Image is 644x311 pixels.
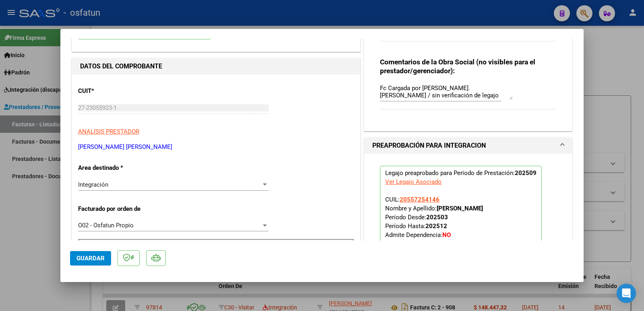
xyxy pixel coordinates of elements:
h1: PREAPROBACIÓN PARA INTEGRACION [372,141,486,150]
span: Integración [78,181,108,188]
strong: 202509 [515,169,537,177]
div: PREAPROBACIÓN PARA INTEGRACION [364,154,572,291]
div: Open Intercom Messenger [617,284,636,303]
p: CUIT [78,87,161,96]
strong: Comentarios de la Obra Social (no visibles para el prestador/gerenciador): [380,58,535,75]
p: Facturado por orden de [78,204,161,214]
button: Guardar [70,251,111,266]
span: ANALISIS PRESTADOR [78,128,139,135]
strong: 202512 [425,222,447,230]
strong: 202503 [426,214,448,221]
div: Ver Legajo Asociado [385,177,442,186]
strong: NO [442,231,451,239]
p: Area destinado * [78,163,161,173]
span: 20557254146 [400,196,440,203]
strong: DATOS DEL COMPROBANTE [80,62,162,70]
p: Legajo preaprobado para Período de Prestación: [380,166,542,273]
span: O02 - Osfatun Propio [78,222,134,229]
span: CUIL: Nombre y Apellido: Período Desde: Período Hasta: Admite Dependencia: [385,196,483,247]
strong: [PERSON_NAME] [437,205,483,212]
span: Comentario: [385,240,440,247]
mat-expansion-panel-header: PREAPROBACIÓN PARA INTEGRACION [364,138,572,154]
strong: PSICOP [419,240,440,247]
p: [PERSON_NAME] [PERSON_NAME] [78,142,354,152]
span: Guardar [76,255,105,262]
